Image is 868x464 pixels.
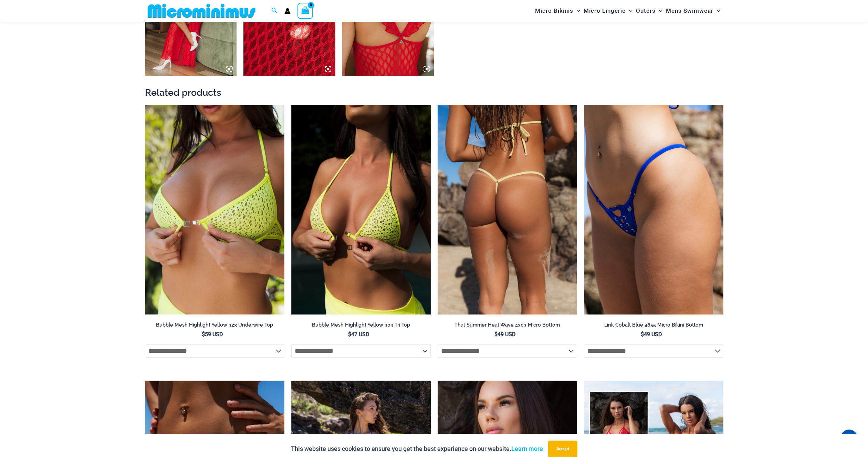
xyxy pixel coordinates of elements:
nav: Site Navigation [532,1,723,21]
span: Menu Toggle [573,2,580,20]
span: $ [202,331,205,338]
a: Link Cobalt Blue 4855 Micro Bikini Bottom [584,322,723,331]
h2: Bubble Mesh Highlight Yellow 309 Tri Top [291,322,431,328]
a: Bubble Mesh Highlight Yellow 323 Underwire Top [145,322,284,331]
span: $ [641,331,644,338]
h2: Bubble Mesh Highlight Yellow 323 Underwire Top [145,322,284,328]
a: Micro LingerieMenu ToggleMenu Toggle [582,2,634,20]
h2: Link Cobalt Blue 4855 Micro Bikini Bottom [584,322,723,328]
a: Mens SwimwearMenu ToggleMenu Toggle [664,2,722,20]
bdi: 59 USD [202,331,223,338]
button: Accept [548,441,577,457]
a: Bubble Mesh Highlight Yellow 323 Underwire Top 01Bubble Mesh Highlight Yellow 323 Underwire Top 4... [145,105,284,315]
img: That Summer Heat Wave Micro Bottom 02 [438,105,577,315]
a: View Shopping Cart, empty [297,3,313,19]
span: Menu Toggle [713,2,720,20]
img: MM SHOP LOGO FLAT [145,3,258,19]
img: Link Cobalt Blue 4855 Bottom 01 [584,105,723,315]
a: Bubble Mesh Highlight Yellow 309 Tri Top [291,322,431,331]
img: Bubble Mesh Highlight Yellow 323 Underwire Top 01 [145,105,284,315]
span: Micro Lingerie [584,2,626,20]
bdi: 49 USD [494,331,515,338]
a: Learn more [511,445,543,452]
span: $ [494,331,498,338]
span: Menu Toggle [626,2,632,20]
a: Bubble Mesh Highlight Yellow 309 Tri Top 5404 Skirt 02Bubble Mesh Highlight Yellow 309 Tri Top 46... [291,105,431,315]
a: Account icon link [284,8,291,14]
span: Outers [636,2,656,20]
a: Link Cobalt Blue 4855 Bottom 01Link Cobalt Blue 4855 Bottom 02Link Cobalt Blue 4855 Bottom 02 [584,105,723,315]
h2: Related products [145,86,723,99]
p: This website uses cookies to ensure you get the best experience on our website. [291,444,543,454]
h2: That Summer Heat Wave 4303 Micro Bottom [438,322,577,328]
bdi: 47 USD [348,331,369,338]
a: That Summer Heat Wave 4303 Micro Bottom [438,322,577,331]
span: $ [348,331,351,338]
a: OutersMenu ToggleMenu Toggle [634,2,664,20]
bdi: 49 USD [641,331,662,338]
img: Bubble Mesh Highlight Yellow 309 Tri Top 5404 Skirt 02 [291,105,431,315]
span: Menu Toggle [656,2,662,20]
a: Search icon link [271,7,278,15]
a: That Summer Heat Wave Micro Bottom 01That Summer Heat Wave Micro Bottom 02That Summer Heat Wave M... [438,105,577,315]
span: Micro Bikinis [535,2,573,20]
span: Mens Swimwear [666,2,713,20]
a: Micro BikinisMenu ToggleMenu Toggle [533,2,582,20]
